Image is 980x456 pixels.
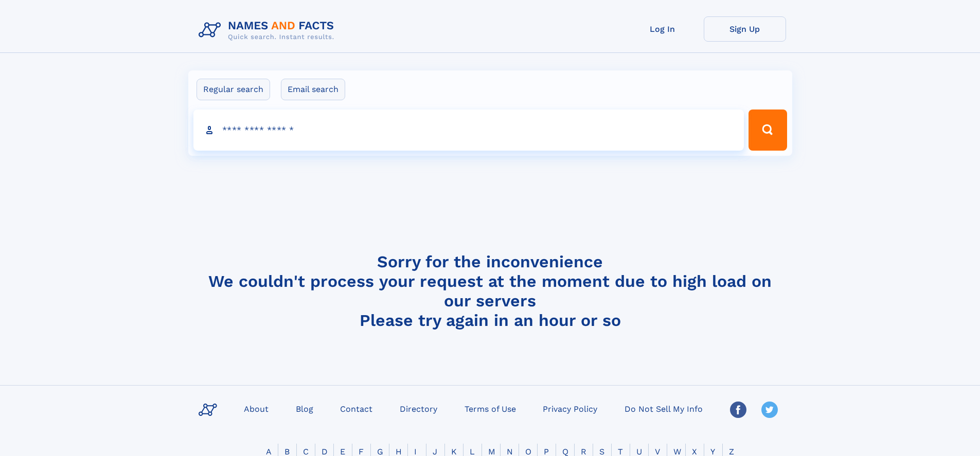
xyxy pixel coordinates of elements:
a: About [240,401,273,416]
a: Privacy Policy [539,401,601,416]
a: Blog [292,401,317,416]
a: Directory [396,401,441,416]
label: Email search [281,79,345,100]
img: Twitter [761,402,778,418]
a: Contact [336,401,377,416]
button: Search Button [749,110,787,151]
img: Facebook [730,402,746,418]
input: search input [193,110,744,151]
label: Regular search [197,79,270,100]
a: Do Not Sell My Info [620,401,707,416]
a: Log In [621,16,704,42]
img: Logo Names and Facts [194,16,343,44]
h4: Sorry for the inconvenience We couldn't process your request at the moment due to high load on ou... [194,252,786,330]
a: Terms of Use [460,401,520,416]
a: Sign Up [704,16,786,42]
